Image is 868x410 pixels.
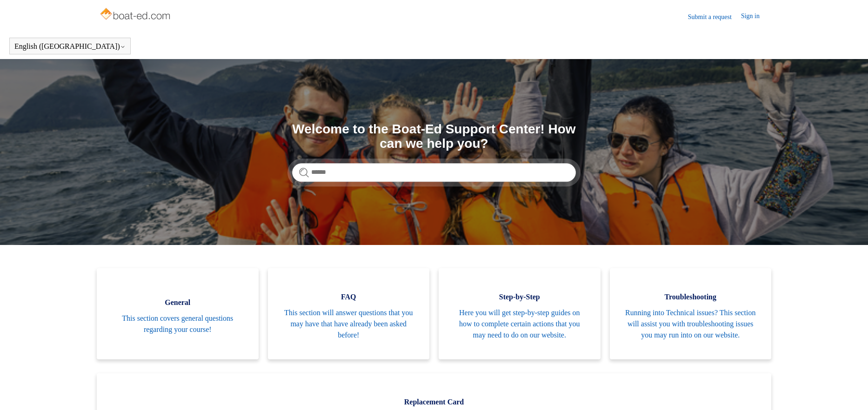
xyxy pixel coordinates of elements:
[111,397,757,408] span: Replacement Card
[282,291,416,303] span: FAQ
[741,11,769,22] a: Sign in
[453,307,587,341] span: Here you will get step-by-step guides on how to complete certain actions that you may need to do ...
[624,307,758,341] span: Running into Technical issues? This section will assist you with troubleshooting issues you may r...
[292,163,576,182] input: Search
[99,6,173,24] img: Boat-Ed Help Center home page
[111,297,245,308] span: General
[97,268,259,359] a: General This section covers general questions regarding your course!
[624,291,758,303] span: Troubleshooting
[292,122,576,151] h1: Welcome to the Boat-Ed Support Center! How can we help you?
[14,42,126,51] button: English ([GEOGRAPHIC_DATA])
[268,268,430,359] a: FAQ This section will answer questions that you may have that have already been asked before!
[282,307,416,341] span: This section will answer questions that you may have that have already been asked before!
[688,12,741,22] a: Submit a request
[453,291,587,303] span: Step-by-Step
[610,268,772,359] a: Troubleshooting Running into Technical issues? This section will assist you with troubleshooting ...
[439,268,601,359] a: Step-by-Step Here you will get step-by-step guides on how to complete certain actions that you ma...
[111,313,245,335] span: This section covers general questions regarding your course!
